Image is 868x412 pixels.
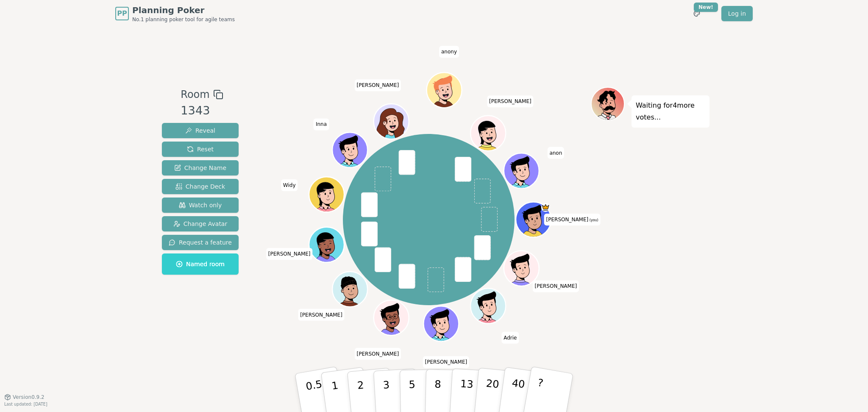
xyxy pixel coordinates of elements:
button: Change Name [162,160,239,175]
button: Click to change your avatar [517,203,550,236]
span: Version 0.9.2 [13,394,45,401]
div: 1343 [181,102,223,120]
span: Click to change your name [544,214,601,225]
span: Change Name [174,164,226,172]
span: Click to change your name [439,46,459,58]
p: Waiting for 4 more votes... [636,100,705,123]
button: Watch only [162,198,239,213]
span: No.1 planning poker tool for agile teams [132,16,235,23]
button: Request a feature [162,235,239,250]
span: Watch only [179,201,222,209]
span: Room [181,87,209,102]
span: Change Deck [175,182,225,191]
a: Log in [721,6,753,21]
span: Click to change your name [533,280,579,292]
span: Named room [176,260,225,268]
span: Reset [187,145,214,153]
button: Version0.9.2 [4,394,45,401]
span: PP [117,8,127,19]
span: Request a feature [169,238,232,247]
span: Click to change your name [547,147,564,159]
button: Change Avatar [162,216,239,231]
span: Click to change your name [281,179,298,191]
span: Click to change your name [355,79,401,91]
div: New! [694,3,718,12]
span: Click to change your name [355,348,401,360]
span: Click to change your name [501,332,519,344]
span: Reveal [185,126,215,135]
span: Change Avatar [173,220,228,228]
button: New! [689,6,704,21]
span: Click to change your name [298,309,345,321]
button: Change Deck [162,179,239,194]
span: (you) [588,218,598,222]
span: Planning Poker [132,4,235,16]
button: Named room [162,253,239,275]
span: Last updated: [DATE] [4,402,47,406]
span: Click to change your name [266,248,313,260]
span: Click to change your name [314,118,329,130]
span: Click to change your name [487,95,534,107]
span: Nguyen is the host [541,203,550,212]
button: Reveal [162,123,239,138]
a: PPPlanning PokerNo.1 planning poker tool for agile teams [115,4,235,23]
span: Click to change your name [423,356,469,368]
button: Reset [162,142,239,157]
